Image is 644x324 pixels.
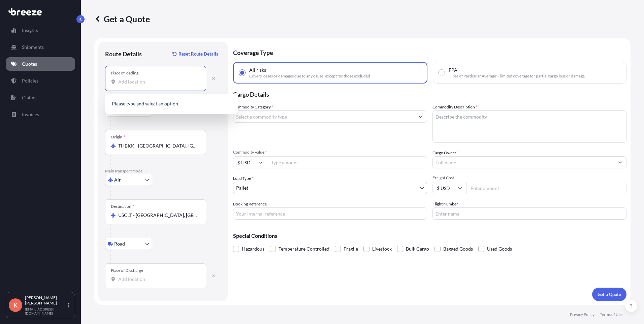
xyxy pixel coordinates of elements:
[114,240,125,247] span: Road
[111,204,134,209] div: Destination
[432,201,458,207] label: Flight Number
[449,67,457,73] span: FPA
[249,73,370,79] span: Covers losses or damages due to any cause, except for those excluded
[25,307,67,315] p: [EMAIL_ADDRESS][DOMAIN_NAME]
[415,110,427,123] button: Show suggestions
[242,244,264,254] span: Hazardous
[22,44,44,51] p: Shipments
[233,175,253,182] span: Load Type
[111,70,138,76] div: Place of loading
[233,42,626,62] p: Coverage Type
[179,51,218,57] p: Reset Route Details
[406,244,429,254] span: Bulk Cargo
[114,176,121,183] span: Air
[22,27,38,34] p: Insights
[432,104,477,110] label: Commodity Description
[236,185,248,191] span: Pallet
[105,94,238,114] div: Show suggestions
[432,207,626,220] input: Enter name
[25,295,67,306] p: [PERSON_NAME] [PERSON_NAME]
[105,238,152,250] button: Select transport
[108,96,236,111] p: Please type and select an option.
[22,94,36,101] p: Claims
[487,244,512,254] span: Used Goods
[105,168,221,174] p: Main transport mode
[279,244,329,254] span: Temperature Controlled
[433,156,614,168] input: Full name
[22,111,39,118] p: Invoices
[233,201,267,207] label: Booking Reference
[105,50,142,58] p: Route Details
[449,73,585,79] span: "Free of Particular Average" - limited coverage for partial cargo loss or damage
[614,156,626,168] button: Show suggestions
[13,302,18,309] span: K
[118,276,198,283] input: Place of Discharge
[22,61,37,67] p: Quotes
[372,244,392,254] span: Livestock
[233,84,626,104] p: Cargo Details
[466,182,626,194] input: Enter amount
[233,104,273,110] label: Commodity Category
[600,312,622,317] p: Terms of Use
[94,13,150,24] p: Get a Quote
[598,291,621,298] p: Get a Quote
[233,233,626,238] p: Special Conditions
[111,134,125,140] div: Origin
[233,150,427,155] span: Commodity Value
[344,244,358,254] span: Fragile
[233,110,415,123] input: Select a commodity type
[249,67,266,73] span: All risks
[22,77,38,84] p: Policies
[570,312,594,317] p: Privacy Policy
[233,207,427,220] input: Your internal reference
[118,142,198,149] input: Origin
[267,156,427,168] input: Type amount
[432,150,459,156] label: Cargo Owner
[118,212,198,219] input: Destination
[443,244,473,254] span: Bagged Goods
[118,78,198,85] input: Place of loading
[105,174,152,186] button: Select transport
[111,268,143,273] div: Place of Discharge
[432,175,626,181] span: Freight Cost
